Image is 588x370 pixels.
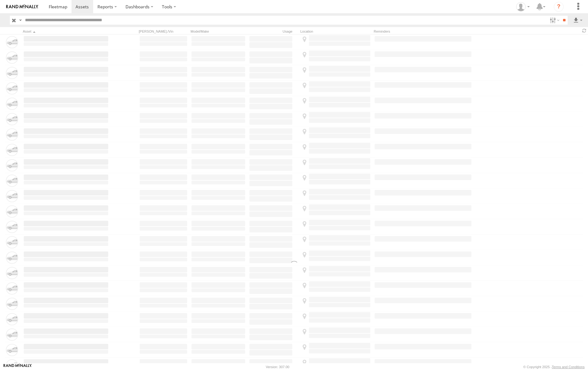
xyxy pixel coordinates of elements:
[547,16,561,25] label: Search Filter Options
[18,16,23,25] label: Search Query
[191,29,246,34] div: Model/Make
[514,2,532,11] div: Carlos Vazquez
[266,365,289,369] div: Version: 307.00
[374,29,472,34] div: Reminders
[573,16,583,25] label: Export results as...
[581,28,588,34] span: Refresh
[3,364,32,370] a: Visit our Website
[552,365,585,369] a: Terms and Conditions
[6,5,38,9] img: rand-logo.svg
[139,29,188,34] div: [PERSON_NAME]./Vin
[249,29,298,34] div: Usage
[554,2,564,12] i: ?
[300,29,371,34] div: Location
[523,365,585,369] div: © Copyright 2025 -
[23,29,109,34] div: Click to Sort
